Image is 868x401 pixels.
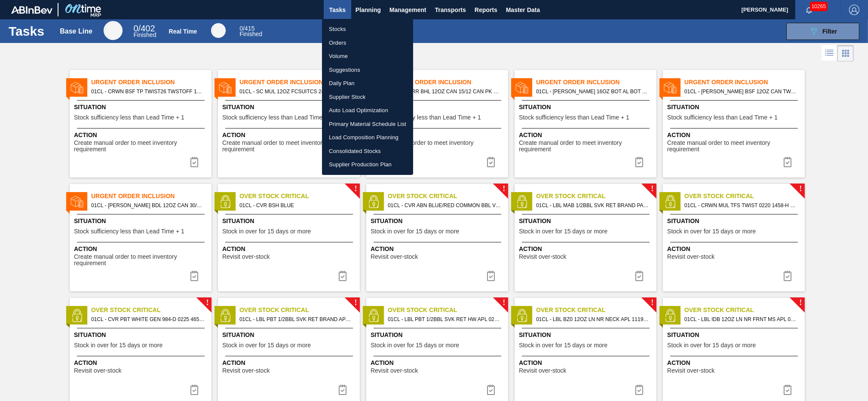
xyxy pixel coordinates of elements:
a: Load Composition Planning [322,131,413,144]
a: Volume [322,49,413,63]
a: Supplier Production Plan [322,158,413,171]
a: Daily Plan [322,77,413,90]
a: Stocks [322,22,413,36]
a: Primary Material Schedule List [322,117,413,131]
a: Orders [322,36,413,50]
a: Suggestions [322,63,413,77]
a: Auto Load Optimization [322,104,413,117]
a: Consolidated Stocks [322,144,413,158]
a: Supplier Stock [322,90,413,104]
